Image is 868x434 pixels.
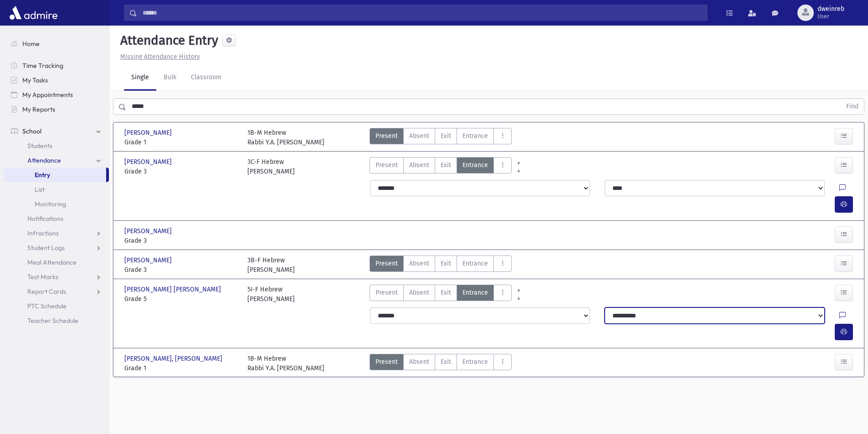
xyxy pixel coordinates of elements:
[441,288,451,297] span: Exit
[375,131,398,141] span: Present
[247,285,295,304] div: 5I-F Hebrew [PERSON_NAME]
[22,40,40,48] span: Home
[370,255,512,275] div: AttTypes
[4,168,106,182] a: Entry
[247,354,324,373] div: 1B-M Hebrew Rabbi Y.A. [PERSON_NAME]
[370,354,512,373] div: AttTypes
[22,61,63,70] span: Time Tracking
[4,270,109,284] a: Test Marks
[124,294,238,304] span: Grade 5
[124,285,223,294] span: [PERSON_NAME] [PERSON_NAME]
[22,105,55,113] span: My Reports
[4,138,109,153] a: Students
[4,153,109,168] a: Attendance
[817,13,844,20] span: User
[4,211,109,226] a: Notifications
[27,214,63,223] span: Notifications
[441,259,451,268] span: Exit
[35,200,66,208] span: Monitoring
[4,240,109,255] a: Student Logs
[124,167,238,176] span: Grade 3
[4,182,109,197] a: List
[124,157,174,167] span: [PERSON_NAME]
[409,288,429,297] span: Absent
[462,259,488,268] span: Entrance
[441,160,451,170] span: Exit
[409,131,429,141] span: Absent
[441,357,451,367] span: Exit
[4,197,109,211] a: Monitoring
[27,317,78,325] span: Teacher Schedule
[4,58,109,73] a: Time Tracking
[409,357,429,367] span: Absent
[124,265,238,275] span: Grade 3
[4,87,109,102] a: My Appointments
[124,255,174,265] span: [PERSON_NAME]
[124,363,238,373] span: Grade 1
[124,65,156,91] a: Single
[4,226,109,240] a: Infractions
[22,127,41,135] span: School
[462,288,488,297] span: Entrance
[375,288,398,297] span: Present
[27,142,52,150] span: Students
[35,185,45,194] span: List
[27,273,58,281] span: Test Marks
[4,255,109,270] a: Meal Attendance
[22,76,48,84] span: My Tasks
[124,138,238,147] span: Grade 1
[27,244,65,252] span: Student Logs
[35,171,50,179] span: Entry
[462,160,488,170] span: Entrance
[27,302,67,310] span: PTC Schedule
[137,5,707,21] input: Search
[124,354,224,363] span: [PERSON_NAME], [PERSON_NAME]
[120,53,200,61] u: Missing Attendance History
[27,258,77,266] span: Meal Attendance
[375,259,398,268] span: Present
[117,33,218,48] h5: Attendance Entry
[27,229,59,237] span: Infractions
[184,65,229,91] a: Classroom
[156,65,184,91] a: Bulk
[462,357,488,367] span: Entrance
[27,156,61,164] span: Attendance
[22,91,73,99] span: My Appointments
[27,287,66,296] span: Report Cards
[409,160,429,170] span: Absent
[441,131,451,141] span: Exit
[4,124,109,138] a: School
[247,157,295,176] div: 3C-F Hebrew [PERSON_NAME]
[247,255,295,275] div: 3B-F Hebrew [PERSON_NAME]
[4,102,109,117] a: My Reports
[117,53,200,61] a: Missing Attendance History
[841,99,864,114] button: Find
[247,128,324,147] div: 1B-M Hebrew Rabbi Y.A. [PERSON_NAME]
[124,236,238,245] span: Grade 3
[370,128,512,147] div: AttTypes
[370,157,512,176] div: AttTypes
[409,259,429,268] span: Absent
[375,357,398,367] span: Present
[4,284,109,299] a: Report Cards
[4,36,109,51] a: Home
[124,128,174,138] span: [PERSON_NAME]
[370,285,512,304] div: AttTypes
[4,299,109,313] a: PTC Schedule
[4,313,109,328] a: Teacher Schedule
[124,226,174,236] span: [PERSON_NAME]
[4,73,109,87] a: My Tasks
[462,131,488,141] span: Entrance
[817,5,844,13] span: dweinreb
[7,4,60,22] img: AdmirePro
[375,160,398,170] span: Present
